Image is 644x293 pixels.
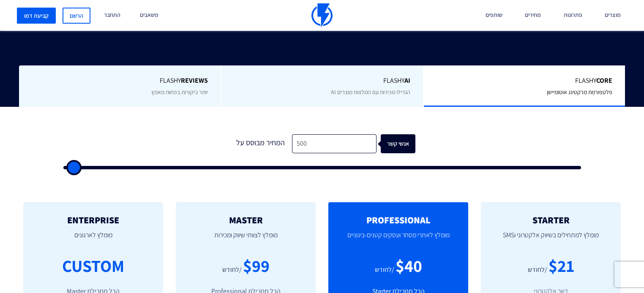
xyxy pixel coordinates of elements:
[234,76,410,86] span: Flashy
[388,134,423,153] div: אנשי קשר
[188,215,303,225] h2: MASTER
[341,215,456,225] h2: PROFESSIONAL
[341,225,456,254] p: מומלץ לאתרי מסחר ועסקים קטנים-בינוניים
[36,225,150,254] p: מומלץ לארגונים
[528,265,547,275] div: /לחודש
[222,265,242,275] div: /לחודש
[62,254,124,278] div: CUSTOM
[494,215,608,225] h2: STARTER
[404,76,410,85] b: AI
[548,254,574,278] div: $21
[151,88,208,96] span: יותר ביקורות בפחות מאמץ
[494,225,608,254] p: מומלץ למתחילים בשיווק אלקטרוני וSMS
[547,88,612,96] span: פלטפורמת מרקטינג אוטומיישן
[437,76,612,86] span: Flashy
[17,8,56,24] a: קביעת דמו
[596,76,612,85] b: Core
[331,88,410,96] span: הגדילו מכירות עם המלצות מוצרים AI
[229,134,292,153] div: המחיר מבוסס על
[36,215,150,225] h2: ENTERPRISE
[243,254,270,278] div: $99
[188,225,303,254] p: מומלץ לצוותי שיווק ומכירות
[63,8,90,24] a: הרשם
[396,254,422,278] div: $40
[181,76,208,85] b: REVIEWS
[32,76,208,86] span: Flashy
[375,265,394,275] div: /לחודש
